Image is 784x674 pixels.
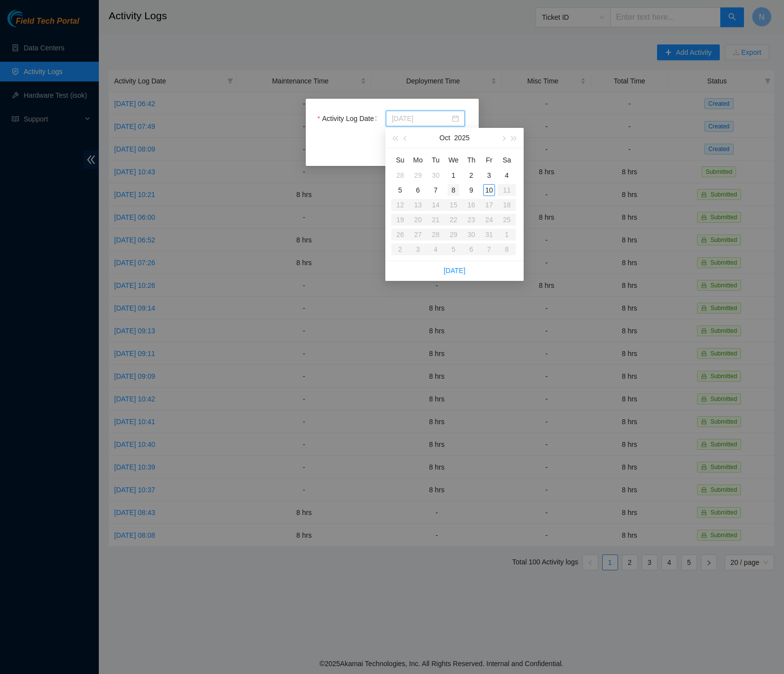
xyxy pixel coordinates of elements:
[462,152,480,168] th: Th
[392,113,450,124] input: Activity Log Date
[465,169,477,181] div: 2
[318,111,381,126] label: Activity Log Date
[391,152,409,168] th: Su
[427,168,445,183] td: 2025-09-30
[445,152,462,168] th: We
[448,184,459,196] div: 8
[391,168,409,183] td: 2025-09-28
[498,152,516,168] th: Sa
[445,168,462,183] td: 2025-10-01
[440,128,451,148] button: Oct
[412,169,424,181] div: 29
[480,183,498,198] td: 2025-10-10
[448,169,459,181] div: 1
[430,169,442,181] div: 30
[409,152,427,168] th: Mo
[465,184,477,196] div: 9
[483,184,495,196] div: 10
[483,169,495,181] div: 3
[454,128,469,148] button: 2025
[412,184,424,196] div: 6
[444,267,465,275] a: [DATE]
[427,152,445,168] th: Tu
[480,168,498,183] td: 2025-10-03
[430,184,442,196] div: 7
[394,169,406,181] div: 28
[480,152,498,168] th: Fr
[501,169,513,181] div: 4
[462,168,480,183] td: 2025-10-02
[498,168,516,183] td: 2025-10-04
[409,183,427,198] td: 2025-10-06
[391,183,409,198] td: 2025-10-05
[394,184,406,196] div: 5
[445,183,462,198] td: 2025-10-08
[427,183,445,198] td: 2025-10-07
[462,183,480,198] td: 2025-10-09
[409,168,427,183] td: 2025-09-29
